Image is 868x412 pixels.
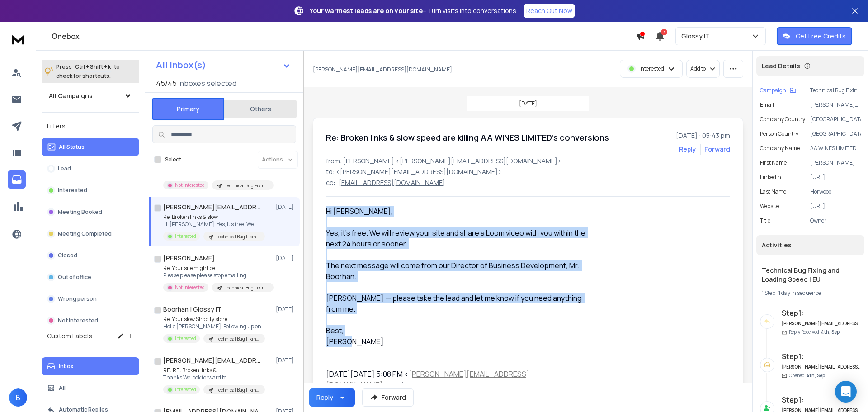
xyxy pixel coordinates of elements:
span: Ctrl + Shift + k [74,62,112,72]
p: Not Interested [58,317,98,324]
p: [GEOGRAPHIC_DATA] [810,116,861,123]
p: Last Name [760,188,786,195]
button: All Inbox(s) [149,56,298,74]
button: B [9,388,27,407]
p: [PERSON_NAME][EMAIL_ADDRESS][DOMAIN_NAME] [313,66,452,73]
p: Add to [690,65,706,72]
img: logo [9,31,27,47]
p: Person Country [760,130,798,137]
p: Closed [58,252,77,259]
button: Reply [679,145,696,154]
p: Technical Bug Fixing and Loading Speed | EU [225,284,268,291]
p: Interested [175,335,196,342]
button: Reply [309,388,355,407]
label: Select [165,156,181,163]
p: from: [PERSON_NAME] <[PERSON_NAME][EMAIL_ADDRESS][DOMAIN_NAME]> [326,156,730,166]
div: Reply [316,393,333,402]
p: Campaign [760,87,786,94]
p: cc: [326,178,335,187]
p: Inbox [59,363,74,370]
h3: Custom Labels [47,331,92,341]
p: [DATE] [276,306,296,313]
p: Re: Your slow Shopify store [163,316,265,323]
p: [DATE] [519,100,537,107]
p: All [59,384,66,392]
p: Thanks We look forward to [163,374,265,381]
p: linkedin [760,174,781,181]
p: Please please please stop emailing [163,272,272,279]
p: [DATE] [276,204,296,211]
p: RE: RE: Broken links & [163,367,265,374]
button: Others [224,99,297,119]
p: Interested [58,187,87,194]
h1: Technical Bug Fixing and Loading Speed | EU [762,266,859,284]
h6: Step 1 : [782,308,861,318]
p: Opened [789,372,825,379]
p: Press to check for shortcuts. [56,62,120,81]
button: Closed [42,246,139,265]
p: Technical Bug Fixing and Loading Speed | [GEOGRAPHIC_DATA] [216,387,259,393]
p: Hello [PERSON_NAME], Following up on [163,323,265,330]
span: 1 day in sequence [778,289,821,297]
p: Out of office [58,274,91,281]
p: Technical Bug Fixing and Loading Speed | EU [216,233,259,240]
p: Glossy IT [681,32,713,41]
p: Not Interested [175,284,205,291]
button: Inbox [42,357,139,375]
button: Campaign [760,87,796,94]
h6: [PERSON_NAME][EMAIL_ADDRESS][DOMAIN_NAME] [782,364,861,370]
h1: [PERSON_NAME] [163,254,215,263]
p: Reply Received [789,329,840,336]
p: Technical Bug Fixing and Loading Speed | EU [225,182,268,189]
h1: [PERSON_NAME][EMAIL_ADDRESS][DOMAIN_NAME] [163,203,263,212]
p: Wrong person [58,295,97,303]
div: Hi [PERSON_NAME], Yes, it's free. We will review your site and share a Loom video with you within... [326,206,590,249]
span: 3 [661,29,667,35]
p: Hi [PERSON_NAME], Yes, it's free. We [163,221,265,228]
h3: Filters [42,120,139,133]
h6: [PERSON_NAME][EMAIL_ADDRESS][DOMAIN_NAME] [782,320,861,327]
p: Get Free Credits [796,32,846,41]
p: Interested [639,65,664,72]
h1: All Campaigns [49,91,93,100]
button: Out of office [42,268,139,286]
div: | [762,289,859,297]
div: Open Intercom Messenger [835,381,857,403]
span: 45 / 45 [156,78,177,89]
h3: Inboxes selected [179,78,236,89]
h6: Step 1 : [782,394,861,405]
button: Primary [152,98,224,120]
h1: Re: Broken links & slow speed are killing AA WINES LIMITED’s conversions [326,131,609,144]
button: Meeting Booked [42,203,139,221]
p: First Name [760,159,787,166]
strong: Your warmest leads are on your site [310,6,423,15]
p: Company Country [760,116,805,123]
div: Best, [PERSON_NAME] [326,325,590,347]
button: All [42,379,139,397]
h1: All Inbox(s) [156,61,206,70]
p: Owner [810,217,861,224]
p: [URL][DOMAIN_NAME] [810,174,861,181]
h1: Onebox [52,31,636,42]
span: 1 Step [762,289,775,297]
button: Wrong person [42,290,139,308]
button: Not Interested [42,312,139,330]
div: Activities [756,235,864,255]
p: [DATE] : 05:43 pm [676,131,730,140]
button: Meeting Completed [42,225,139,243]
p: [DATE] [276,357,296,364]
p: Interested [175,386,196,393]
p: Technical Bug Fixing and Loading Speed | [GEOGRAPHIC_DATA] [216,336,259,342]
button: Get Free Credits [777,27,852,45]
p: Not Interested [175,182,205,189]
p: Email [760,101,774,109]
p: [PERSON_NAME] [810,159,861,166]
p: AA WINES LIMITED [810,145,861,152]
button: All Status [42,138,139,156]
p: Lead [58,165,71,172]
p: [EMAIL_ADDRESS][DOMAIN_NAME] [339,178,445,187]
p: [GEOGRAPHIC_DATA] [810,130,861,137]
p: Re: Your site might be [163,265,272,272]
p: [PERSON_NAME][EMAIL_ADDRESS][DOMAIN_NAME] [810,101,861,109]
